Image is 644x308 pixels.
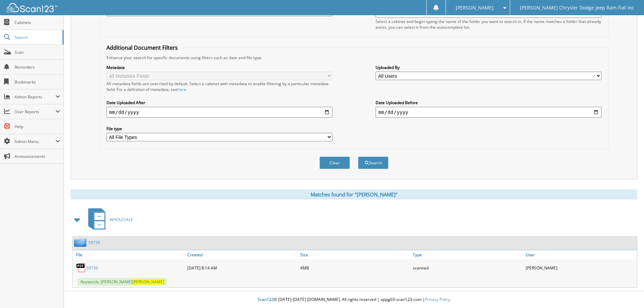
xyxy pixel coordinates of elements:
[64,291,644,308] div: © [DATE]-[DATE] [DOMAIN_NAME]. All rights reserved | appg03-scan123-com |
[103,55,605,61] div: Enhance your search for specific documents using filters such as date and file type.
[411,261,524,275] div: scanned
[319,157,350,169] button: Clear
[15,124,60,129] span: Help
[177,87,186,92] a: here
[15,139,55,144] span: Admin Menu
[106,100,332,105] label: Date Uploaded After
[15,20,60,25] span: Cabinets
[110,217,133,222] span: WHOLESALE
[376,100,601,105] label: Date Uploaded Before
[456,6,494,10] span: [PERSON_NAME]
[84,206,133,233] a: WHOLESALE
[376,65,601,70] label: Uploaded By
[78,278,167,286] span: Keywords: [PERSON_NAME]
[73,250,186,259] a: File
[74,238,88,247] img: folder2.png
[376,19,601,30] div: Select a cabinet and begin typing the name of the folder you want to search in. If the name match...
[106,126,332,132] label: File type
[15,153,60,159] span: Announcements
[88,240,100,245] a: S9739
[15,49,60,55] span: Scan
[15,64,60,70] span: Reminders
[358,157,388,169] button: Search
[7,3,57,12] img: scan123-logo-white.svg
[524,261,637,275] div: [PERSON_NAME]
[524,250,637,259] a: User
[186,250,299,259] a: Created
[76,263,86,273] img: PDF.png
[15,109,55,115] span: User Reports
[86,265,98,271] a: S9739
[411,250,524,259] a: Type
[258,297,274,302] span: Scan123
[15,94,55,100] span: Admin Reports
[520,6,634,10] span: [PERSON_NAME] Chrysler Dodge Jeep Ram Fiat Inc
[106,107,332,118] input: start
[425,297,450,302] a: Privacy Policy
[106,81,332,92] div: All metadata fields are searched by default. Select a cabinet with metadata to enable filtering b...
[299,261,411,275] div: 4MB
[610,276,644,308] iframe: Chat Widget
[71,189,637,199] div: Matches found for "[PERSON_NAME]"
[106,65,332,70] label: Metadata
[15,79,60,85] span: Bookmarks
[15,34,59,40] span: Search
[133,279,164,285] span: [PERSON_NAME]
[376,107,601,118] input: end
[186,261,299,275] div: [DATE] 8:14 AM
[103,44,181,51] legend: Additional Document Filters
[299,250,411,259] a: Size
